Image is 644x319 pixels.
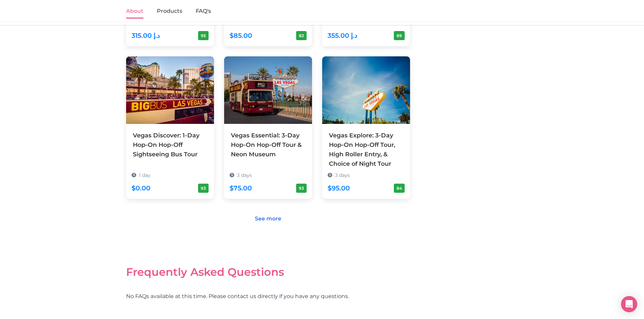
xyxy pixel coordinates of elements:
a: About [126,4,143,19]
div: 93 [296,184,307,193]
span: 3 days [335,172,350,178]
div: 355.00 د.إ [328,30,357,41]
a: Vegas Essential: 3-Day Hop-On Hop-Off Tour & Neon Museum 3 days $75.00 93 [224,56,312,189]
a: Vegas Discover: 1-Day Hop-On Hop-Off Sightseeing Bus Tour 1 day $0.00 93 [126,56,214,189]
div: 89 [394,31,405,40]
div: Vegas Discover: 1-Day Hop-On Hop-Off Sightseeing Bus Tour [133,131,207,159]
span: 3 days [237,172,252,178]
a: FAQ's [196,4,211,19]
div: 93 [198,184,209,193]
p: No FAQs available at this time. Please contact us directly if you have any questions. [126,292,410,301]
div: 95 [198,31,209,40]
div: $0.00 [132,183,150,193]
a: Products [157,4,182,19]
div: $75.00 [230,183,252,193]
span: 1 day [139,172,150,178]
div: $85.00 [230,30,252,41]
a: See more [251,212,286,225]
div: $95.00 [328,183,350,193]
h2: Frequently Asked Questions [126,266,410,278]
div: Vegas Explore: 3-Day Hop-On Hop-Off Tour, High Roller Entry, & Choice of Night Tour [329,131,403,169]
img: Vegas Explore: 3-Day Hop-On Hop-Off Tour, High Roller Entry, & Choice of Night Tour [322,56,410,124]
div: Open Intercom Messenger [621,296,637,312]
img: Vegas Essential: 3-Day Hop-On Hop-Off Tour & Neon Museum [224,56,312,124]
div: 84 [394,184,405,193]
div: Vegas Essential: 3-Day Hop-On Hop-Off Tour & Neon Museum [231,131,305,159]
img: Vegas Discover: 1-Day Hop-On Hop-Off Sightseeing Bus Tour [126,56,214,124]
div: 82 [296,31,307,40]
div: 315.00 د.إ [132,30,160,41]
a: Vegas Explore: 3-Day Hop-On Hop-Off Tour, High Roller Entry, & Choice of Night Tour 3 days $95.00 84 [322,56,410,199]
